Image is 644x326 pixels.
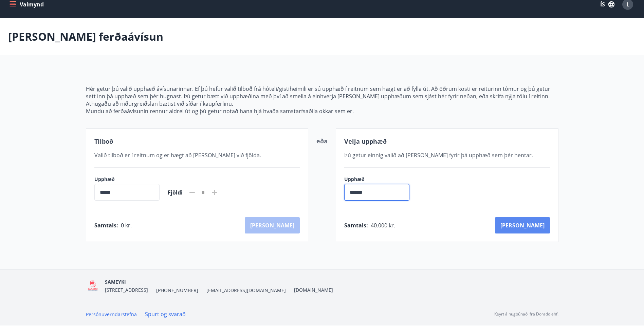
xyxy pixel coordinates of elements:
span: Samtals : [94,222,118,229]
p: Athugaðu að niðurgreiðslan bætist við síðar í kaupferlinu. [86,100,558,107]
span: Fjöldi [168,189,183,196]
span: Þú getur einnig valið að [PERSON_NAME] fyrir þá upphæð sem þér hentar. [344,151,533,159]
span: [EMAIL_ADDRESS][DOMAIN_NAME] [206,287,286,294]
img: 5QO2FORUuMeaEQbdwbcTl28EtwdGrpJ2a0ZOehIg.png [86,279,100,293]
span: 40.000 kr. [371,222,395,229]
button: [PERSON_NAME] [495,217,550,233]
span: Velja upphæð [344,137,387,145]
span: Valið tilboð er í reitnum og er hægt að [PERSON_NAME] við fjölda. [94,151,261,159]
span: SAMEYKI [105,279,126,285]
a: Spurt og svarað [145,310,186,318]
p: [PERSON_NAME] ferðaávísun [8,29,163,44]
a: [DOMAIN_NAME] [294,287,333,293]
span: 0 kr. [121,222,132,229]
a: Persónuverndarstefna [86,311,137,318]
span: eða [316,137,328,145]
span: [PHONE_NUMBER] [156,287,198,294]
span: L [626,1,629,8]
span: [STREET_ADDRESS] [105,287,148,293]
span: Samtals : [344,222,368,229]
label: Upphæð [344,176,416,183]
p: Hér getur þú valið upphæð ávísunarinnar. Ef þú hefur valið tilboð frá hóteli/gistiheimili er sú u... [86,85,558,100]
p: Keyrt á hugbúnaði frá Dorado ehf. [494,311,558,317]
span: Tilboð [94,137,113,145]
label: Upphæð [94,176,160,183]
p: Mundu að ferðaávísunin rennur aldrei út og þú getur notað hana hjá hvaða samstarfsaðila okkar sem... [86,107,558,115]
